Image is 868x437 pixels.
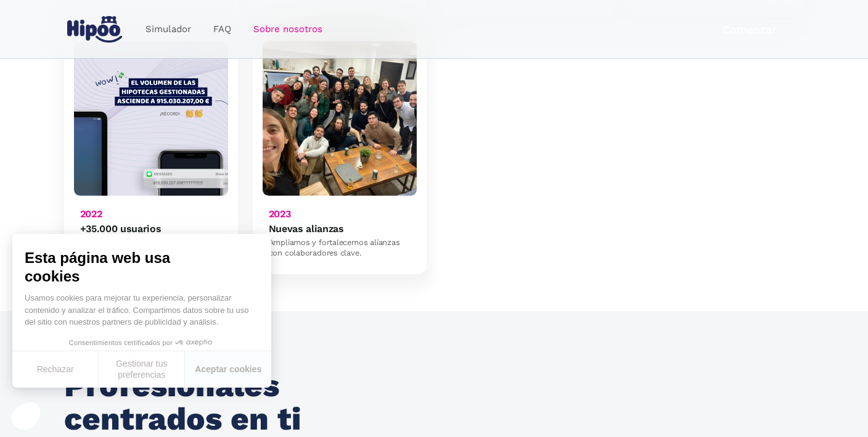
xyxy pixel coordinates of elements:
[242,17,334,41] a: Sobre nosotros
[134,17,202,41] a: Simulador
[695,15,804,44] a: Comenzar
[269,223,344,235] h6: Nuevas alianzas
[64,11,125,48] a: home
[269,238,411,258] div: Ampliamos y fortalecemos alianzas con colaboradores clave.
[269,208,291,220] h6: 2023
[80,223,162,235] h6: +35.000 usuarios
[64,369,348,436] h2: Profesionales centrados en ti
[80,208,102,220] h6: 2022
[202,17,242,41] a: FAQ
